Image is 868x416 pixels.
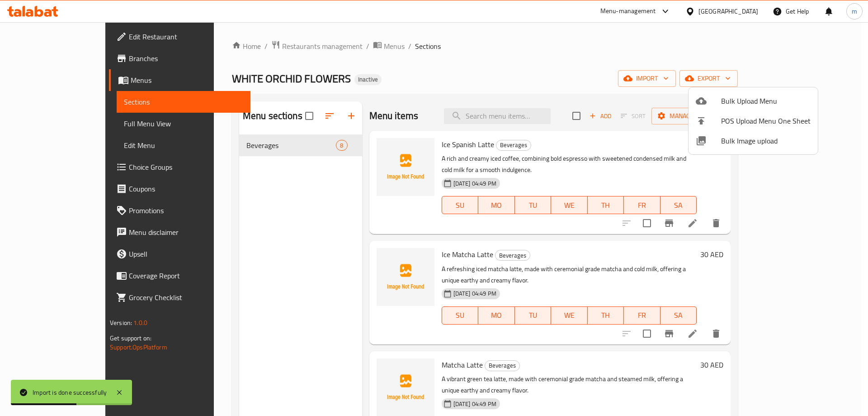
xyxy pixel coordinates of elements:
[33,387,107,397] div: Import is done successfully
[689,91,818,111] li: Upload bulk menu
[689,111,818,131] li: POS Upload Menu One Sheet
[721,135,811,146] span: Bulk Image upload
[721,115,811,126] span: POS Upload Menu One Sheet
[721,96,811,106] span: Bulk Upload Menu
